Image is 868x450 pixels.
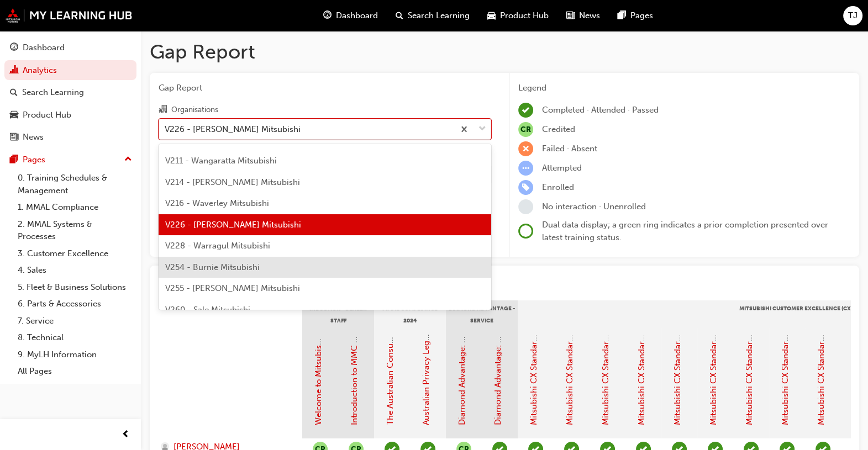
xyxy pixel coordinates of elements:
[487,9,496,23] span: car-icon
[618,9,626,23] span: pages-icon
[13,313,136,330] a: 7. Service
[518,199,533,214] span: learningRecordVerb_NONE-icon
[10,110,18,120] span: car-icon
[4,38,136,58] a: Dashboard
[124,152,132,167] span: up-icon
[4,105,136,125] a: Product Hub
[13,346,136,363] a: 9. MyLH Information
[10,66,18,76] span: chart-icon
[478,122,486,136] span: down-icon
[13,329,136,346] a: 8. Technical
[159,82,491,94] span: Gap Report
[518,103,533,118] span: learningRecordVerb_COMPLETE-icon
[387,4,478,27] a: search-iconSearch Learning
[630,9,653,22] span: Pages
[542,182,574,192] span: Enrolled
[23,109,71,121] div: Product Hub
[165,220,301,230] span: V226 - [PERSON_NAME] Mitsubishi
[518,161,533,176] span: learningRecordVerb_ATTEMPT-icon
[4,150,136,170] button: Pages
[165,241,270,251] span: V228 - Warragul Mitsubishi
[165,156,277,166] span: V211 - Wangaratta Mitsubishi
[6,8,133,23] img: mmal
[10,155,18,165] span: pages-icon
[518,82,850,94] div: Legend
[302,300,374,328] div: Induction - Dealer Staff
[518,122,533,137] span: null-icon
[4,35,136,150] button: DashboardAnalyticsSearch LearningProduct HubNews
[566,9,575,23] span: news-icon
[165,177,300,187] span: V214 - [PERSON_NAME] Mitsubishi
[542,163,582,173] span: Attempted
[13,363,136,380] a: All Pages
[396,9,403,23] span: search-icon
[542,202,646,211] span: No interaction · Unenrolled
[165,198,269,208] span: V216 - Waverley Mitsubishi
[10,133,18,142] span: news-icon
[165,283,300,293] span: V255 - [PERSON_NAME] Mitsubishi
[10,43,18,53] span: guage-icon
[13,199,136,216] a: 1. MMAL Compliance
[122,428,130,442] span: prev-icon
[4,82,136,103] a: Search Learning
[843,6,862,25] button: TJ
[542,144,597,153] span: Failed · Absent
[529,277,539,425] a: Mitsubishi CX Standards - Introduction
[4,127,136,147] a: News
[848,9,858,22] span: TJ
[542,124,575,134] span: Credited
[165,262,260,272] span: V254 - Burnie Mitsubishi
[10,88,18,98] span: search-icon
[336,9,378,22] span: Dashboard
[478,4,557,27] a: car-iconProduct Hub
[457,289,467,425] a: Diamond Advantage: Fundamentals
[23,131,44,144] div: News
[13,279,136,296] a: 5. Fleet & Business Solutions
[13,170,136,199] a: 0. Training Schedules & Management
[609,4,662,27] a: pages-iconPages
[165,135,264,145] span: V205 - Lilydale Mitsubishi
[518,180,533,195] span: learningRecordVerb_ENROLL-icon
[23,41,65,54] div: Dashboard
[13,295,136,313] a: 6. Parts & Accessories
[165,123,301,135] div: V226 - [PERSON_NAME] Mitsubishi
[159,105,167,115] span: organisation-icon
[150,40,859,64] h1: Gap Report
[493,282,503,425] a: Diamond Advantage: Service Training
[542,220,828,242] span: Dual data display; a green ring indicates a prior completion presented over latest training status.
[542,105,659,115] span: Completed · Attended · Passed
[171,104,218,115] div: Organisations
[374,300,446,328] div: MMAL Compliance 2024
[13,216,136,245] a: 2. MMAL Systems & Processes
[13,262,136,279] a: 4. Sales
[500,9,549,22] span: Product Hub
[4,60,136,81] a: Analytics
[323,9,332,23] span: guage-icon
[23,153,45,166] div: Pages
[165,305,250,315] span: V260 - Sale Mitsubishi
[518,141,533,156] span: learningRecordVerb_FAIL-icon
[13,245,136,262] a: 3. Customer Excellence
[579,9,600,22] span: News
[557,4,609,27] a: news-iconNews
[22,86,84,99] div: Search Learning
[446,300,518,328] div: Diamond Advantage - Service
[314,4,387,27] a: guage-iconDashboard
[408,9,470,22] span: Search Learning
